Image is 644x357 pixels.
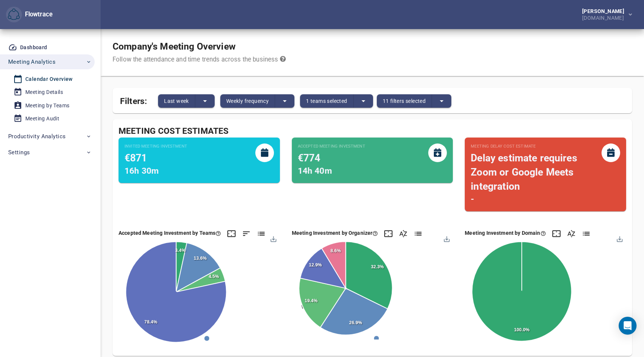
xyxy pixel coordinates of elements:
span: Filters: [120,92,147,108]
div: Click here to expand [384,229,393,238]
button: Last week [158,94,195,108]
small: Accepted Meeting Investment [298,143,365,149]
span: €871 [124,152,147,164]
div: Meeting by Teams [25,101,69,110]
span: Meeting Analytics [8,57,56,67]
div: split button [377,94,452,108]
div: This pie chart estimates the costs associated with meetings based on ACCEPTED invites (direct, or... [119,229,221,237]
div: This estimate is based on group and direct invites. This estimate uses team cost estimate overrid... [124,143,274,177]
div: Meeting Cost Estimates [119,125,626,138]
div: Menu [270,235,276,241]
span: Workspace Mem... [296,304,339,310]
div: split button [158,94,215,108]
div: Click here to show list data [582,229,591,238]
div: [DOMAIN_NAME] [582,14,627,20]
div: Dashboard [20,43,47,52]
div: Menu [443,235,449,241]
span: - [471,194,474,204]
div: Click here to expand [227,229,236,238]
div: Follow the attendance and time trends across the business [113,55,286,64]
div: Here we estimate the costs of the meetings based on the invited participants by their domains. Th... [465,229,546,237]
div: Click here to expand [552,229,561,238]
div: Click here to sort by the value [242,229,251,238]
h1: Company's Meeting Overview [113,41,286,52]
button: 11 filters selected [377,94,432,108]
div: [PERSON_NAME] [582,9,627,14]
div: This estimate is based on internal ACCEPTED group and direct invites. This estimate uses team cos... [298,143,447,177]
small: Meeting Delay Cost Estimate [471,143,602,149]
div: This estimate is based video call start times. Value in brackes is extrapolated against all meeti... [471,143,620,206]
span: 14h 40m [298,166,332,176]
div: Click here to show list data [257,229,266,238]
div: Flowtrace [22,10,53,19]
button: 1 teams selected [300,94,353,108]
img: Flowtrace [8,9,20,20]
span: €774 [298,152,321,164]
div: Menu [616,235,622,241]
span: 16h 30m [124,166,159,176]
div: Calendar Overview [25,75,73,84]
small: Invited Meeting Investment [124,143,187,149]
span: Productivity Analytics [8,132,66,141]
button: Weekly frequency [220,94,275,108]
div: Flowtrace [6,7,53,23]
div: Click here to sort by the name [399,229,408,238]
span: 11 filters selected [383,97,426,105]
span: Settings [8,148,30,157]
span: 1 teams selected [306,97,347,105]
span: Weekly frequency [226,97,269,105]
div: split button [300,94,373,108]
div: Open Intercom Messenger [619,317,637,335]
div: Click here to sort by the name [567,229,576,238]
div: Meeting Audit [25,114,59,123]
button: [PERSON_NAME][DOMAIN_NAME] [570,6,638,23]
span: Last week [164,97,189,105]
div: Click here to show list data [414,229,423,238]
button: Flowtrace [6,7,22,23]
div: Meeting Details [25,88,63,97]
div: Here we estimate the costs of the meetings based on ACCEPTED, PENDING, and TENTATIVE invites (dir... [292,229,378,237]
span: Delay estimate requires Zoom or Google Meets integration [471,152,577,192]
div: split button [220,94,294,108]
